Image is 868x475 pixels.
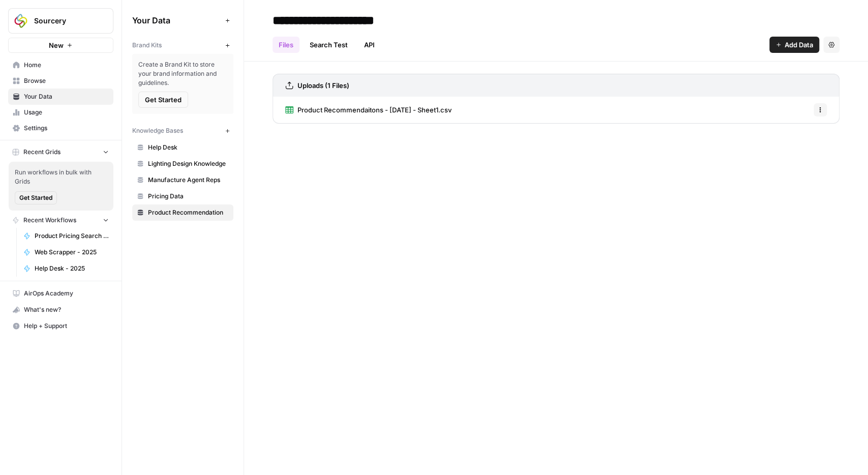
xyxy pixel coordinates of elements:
span: Help Desk [148,143,229,152]
a: Help Desk [132,139,233,156]
span: Settings [24,124,109,133]
span: Help Desk - 2025 [35,264,109,273]
div: What's new? [9,302,113,317]
a: Home [8,57,113,73]
a: Search Test [304,37,354,53]
button: What's new? [8,302,113,318]
a: Uploads (1 Files) [285,74,349,97]
span: Add Data [785,40,813,50]
h3: Uploads (1 Files) [297,80,349,91]
a: Manufacture Agent Reps [132,172,233,188]
a: Web Scrapper - 2025 [19,244,113,260]
a: Product Recommendation [132,204,233,221]
a: Help Desk - 2025 [19,260,113,277]
button: Recent Workflows [8,213,113,228]
button: Recent Grids [8,144,113,160]
span: Your Data [24,92,109,101]
a: Product Pricing Search - 2025 [19,228,113,244]
button: Workspace: Sourcery [8,8,113,34]
button: Get Started [138,92,188,108]
span: Usage [24,108,109,117]
a: Browse [8,73,113,89]
span: Your Data [132,14,221,26]
span: Help + Support [24,321,109,331]
span: Manufacture Agent Reps [148,175,229,185]
span: Lighting Design Knowledge [148,159,229,168]
span: Pricing Data [148,192,229,201]
a: Settings [8,120,113,136]
a: Your Data [8,88,113,105]
span: Product Recommendaitons - [DATE] - Sheet1.csv [297,105,452,115]
span: Get Started [19,193,52,202]
button: Get Started [15,191,57,204]
span: Recent Workflows [23,216,76,225]
a: Lighting Design Knowledge [132,156,233,172]
button: Help + Support [8,318,113,334]
img: Sourcery Logo [12,12,30,30]
span: Product Pricing Search - 2025 [35,231,109,241]
button: Add Data [769,37,819,53]
span: Brand Kits [132,41,162,50]
span: Knowledge Bases [132,126,183,135]
span: New [49,40,64,50]
span: AirOps Academy [24,289,109,298]
a: AirOps Academy [8,285,113,302]
a: Files [273,37,300,53]
span: Sourcery [34,16,96,26]
span: Product Recommendation [148,208,229,217]
button: New [8,38,113,53]
span: Get Started [145,95,182,105]
a: Pricing Data [132,188,233,204]
a: Usage [8,104,113,121]
span: Recent Grids [23,147,61,157]
span: Home [24,61,109,70]
span: Web Scrapper - 2025 [35,248,109,257]
span: Browse [24,76,109,85]
span: Run workflows in bulk with Grids [15,168,107,186]
a: API [358,37,381,53]
a: Product Recommendaitons - [DATE] - Sheet1.csv [285,97,452,123]
span: Create a Brand Kit to store your brand information and guidelines. [138,60,227,87]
